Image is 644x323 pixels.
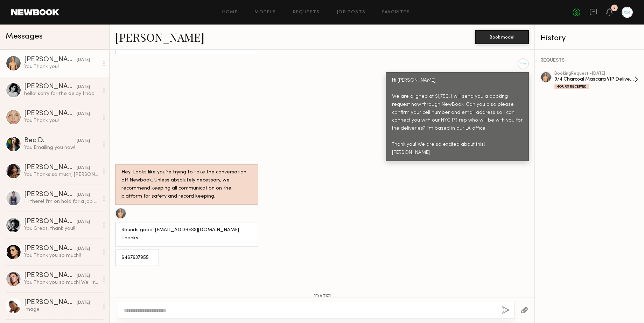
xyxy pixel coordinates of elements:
div: You: Thank you! [24,117,99,124]
div: You: Emailing you now! [24,144,99,151]
div: Hi [PERSON_NAME], We are aligned at $1,750. I will send you a booking request now through NewBook... [392,77,523,157]
div: [PERSON_NAME] [24,164,77,171]
div: [DATE] [77,273,90,279]
div: History [540,34,638,42]
div: [DATE] [77,192,90,198]
a: Requests [293,10,320,15]
div: You: Thanks so much, [PERSON_NAME]! [24,171,99,178]
div: [DATE] [77,165,90,171]
div: hello! sorry for the delay I had an issue with my account. here you go: [URL][DOMAIN_NAME] please... [24,90,99,97]
div: [DATE] [77,84,90,90]
a: Book model [475,34,529,40]
div: [DATE] [77,219,90,225]
span: [DATE] [313,294,331,300]
div: 6467637955 [121,254,152,262]
div: You: Thank you so much! We'll review and be back shortly! [24,279,99,286]
div: 9/4 Charcoal Mascara VIP Deliveries [554,76,634,83]
a: Home [222,10,238,15]
div: You: Thank you so much!! [24,252,99,259]
div: Hi there! I’m on hold for a job for the 13th I believe I will know if I’m working that by [DATE],... [24,198,99,205]
div: [DATE] [77,300,90,306]
div: [DATE] [77,111,90,117]
a: [PERSON_NAME] [115,29,204,44]
div: [PERSON_NAME] [24,299,77,306]
span: Messages [6,33,43,41]
div: Sounds good. [EMAIL_ADDRESS][DOMAIN_NAME]. Thanks. [121,226,252,242]
div: Hey! Looks like you’re trying to take the conversation off Newbook. Unless absolutely necessary, ... [121,169,252,201]
div: [PERSON_NAME] [24,191,77,198]
div: [PERSON_NAME] [24,245,77,252]
div: [DATE] [77,57,90,63]
button: Book model [475,30,529,44]
a: bookingRequest •[DATE]9/4 Charcoal Mascara VIP DeliveriesHours Received [554,71,638,89]
div: [PERSON_NAME] [24,56,77,63]
div: booking Request • [DATE] [554,71,634,76]
a: Favorites [382,10,410,15]
div: [PERSON_NAME] [24,218,77,225]
div: [DATE] [77,138,90,144]
a: Job Posts [337,10,366,15]
div: [PERSON_NAME] [24,272,77,279]
div: You: Great, thank you!! [24,225,99,232]
div: REQUESTS [540,58,638,63]
div: Bec D. [24,137,77,144]
div: [PERSON_NAME] [24,83,77,90]
div: Hours Received [554,84,589,89]
div: [DATE] [77,246,90,252]
div: [PERSON_NAME] [24,110,77,117]
div: You: Thank you! [24,63,99,70]
a: Models [254,10,276,15]
div: Image [24,306,99,313]
div: 2 [613,6,616,10]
